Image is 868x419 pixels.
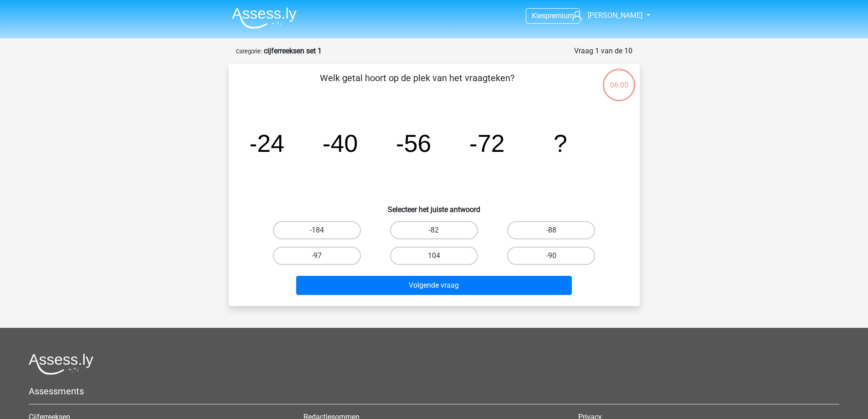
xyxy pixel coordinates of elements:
[390,247,478,265] label: 104
[526,10,580,22] a: Kiespremium
[390,221,478,239] label: -82
[273,221,361,239] label: -184
[507,247,595,265] label: -90
[545,11,574,20] span: premium
[532,11,545,20] span: Kies
[574,46,632,57] div: Vraag 1 van de 10
[29,386,839,397] h5: Assessments
[249,129,284,157] tspan: -24
[507,221,595,239] label: -88
[236,48,262,55] small: Categorie:
[322,129,358,157] tspan: -40
[395,129,431,157] tspan: -56
[232,7,297,29] img: Assessly
[569,10,643,21] a: [PERSON_NAME]
[296,276,572,295] button: Volgende vraag
[264,47,322,55] strong: cijferreeksen set 1
[243,71,591,98] p: Welk getal hoort op de plek van het vraagteken?
[602,68,636,91] div: 06:00
[273,247,361,265] label: -97
[554,129,567,157] tspan: ?
[29,353,93,375] img: Assessly logo
[469,129,505,157] tspan: -72
[243,198,625,214] h6: Selecteer het juiste antwoord
[588,11,642,20] span: [PERSON_NAME]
